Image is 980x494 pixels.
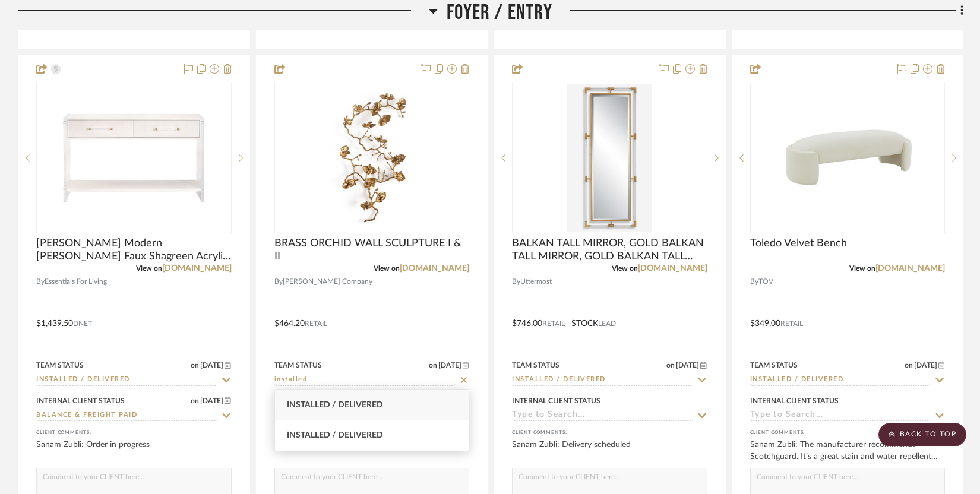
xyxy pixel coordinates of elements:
a: [DOMAIN_NAME] [638,264,707,273]
span: BRASS ORCHID WALL SCULPTURE I & II [274,237,470,263]
span: Toledo Velvet Bench [750,237,847,250]
input: Type to Search… [750,410,931,422]
span: on [429,362,437,369]
div: Sanam Zubli: The manufacturer recommends Scotchguard. It’s a great stain and water repellent that... [750,439,946,463]
span: [DATE] [437,361,463,369]
scroll-to-top-button: BACK TO TOP [878,423,966,446]
span: Essentials For Living [45,276,107,287]
div: Team Status [750,360,798,370]
span: Installed / Delivered [287,431,383,439]
img: BRASS ORCHID WALL SCULPTURE I & II [298,84,446,232]
input: Type to Search… [512,410,693,422]
div: Team Status [512,360,559,370]
span: on [666,362,675,369]
span: [PERSON_NAME] Modern [PERSON_NAME] Faux Shagreen Acrylic Frame 2 Drawer Console Table [36,237,232,263]
div: Team Status [36,360,84,370]
div: Internal Client Status [512,395,600,406]
span: By [512,276,520,287]
input: Type to Search… [36,375,217,386]
div: Internal Client Status [36,395,125,406]
span: By [36,276,45,287]
img: BALKAN TALL MIRROR, GOLD BALKAN TALL MIRROR, GOLD BALKAN TALL MIRROR, GOLD #09926 [567,84,652,232]
input: Type to Search… [274,375,456,386]
div: Team Status [274,360,322,370]
img: Tanya Modern Pearl White Faux Shagreen Acrylic Frame 2 Drawer Console Table [59,84,208,232]
span: [DATE] [675,361,700,369]
div: 0 [275,83,469,233]
span: View on [374,265,400,272]
span: on [191,362,199,369]
div: Internal Client Status [750,395,839,406]
span: on [905,362,913,369]
span: By [274,276,283,287]
input: Type to Search… [36,410,217,422]
div: Sanam Zubli: Delivery scheduled [512,439,707,463]
span: BALKAN TALL MIRROR, GOLD BALKAN TALL MIRROR, GOLD BALKAN TALL MIRROR, GOLD #09926 [512,237,707,263]
span: [DATE] [199,361,225,369]
span: View on [136,265,162,272]
input: Type to Search… [750,375,931,386]
span: [DATE] [199,397,225,405]
span: View on [612,265,638,272]
span: [DATE] [913,361,938,369]
span: Uttermost [520,276,552,287]
span: [PERSON_NAME] Company [283,276,372,287]
span: on [191,397,199,404]
a: [DOMAIN_NAME] [875,264,945,273]
span: TOV [758,276,773,287]
span: View on [849,265,875,272]
span: Installed / Delivered [287,401,383,409]
img: Toledo Velvet Bench [773,84,922,232]
span: By [750,276,758,287]
div: Sanam Zubli: Order in progress [36,439,232,463]
a: [DOMAIN_NAME] [162,264,232,273]
input: Type to Search… [512,375,693,386]
a: [DOMAIN_NAME] [400,264,469,273]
